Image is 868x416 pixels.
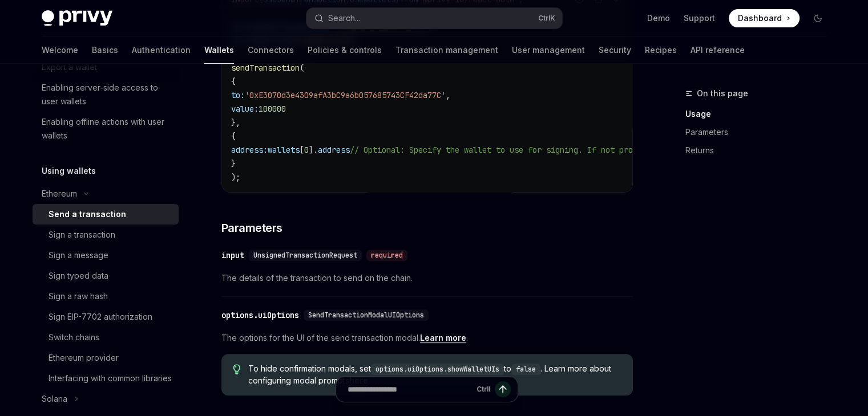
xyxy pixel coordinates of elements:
div: Ethereum provider [49,351,119,365]
img: dark logo [42,10,112,26]
a: Sign typed data [33,266,179,286]
a: Send a transaction [33,204,179,225]
a: Sign a raw hash [33,286,179,307]
a: Security [599,36,631,64]
a: Sign a message [33,245,179,266]
div: Enabling server-side access to user wallets [42,81,172,108]
span: ); [231,172,240,182]
span: Dashboard [738,13,782,24]
a: Connectors [248,36,294,64]
span: On this page [697,87,748,100]
a: Recipes [645,36,677,64]
span: address: [231,145,268,155]
button: Toggle dark mode [809,9,827,27]
a: Learn more [420,333,466,343]
div: required [366,250,407,261]
a: Welcome [42,36,78,64]
span: ( [300,63,304,73]
span: The options for the UI of the send transaction modal. . [221,331,633,345]
a: Sign EIP-7702 authorization [33,307,179,327]
div: Send a transaction [49,207,126,221]
a: Demo [647,13,670,24]
div: Sign a message [49,248,108,262]
a: Dashboard [729,9,800,27]
span: sendTransaction [231,63,300,73]
span: SendTransactionModalUIOptions [308,311,424,320]
div: options.uiOptions [221,309,299,321]
div: Sign typed data [49,269,108,283]
div: Search... [328,11,360,25]
span: UnsignedTransactionRequest [253,251,357,260]
a: Interfacing with common libraries [33,368,179,389]
svg: Tip [233,364,241,374]
span: // Optional: Specify the wallet to use for signing. If not provided, the first wallet will be used. [350,145,802,155]
span: } [231,158,236,169]
span: [ [300,145,304,155]
h5: Using wallets [42,164,96,178]
a: Transaction management [395,36,498,64]
div: Sign EIP-7702 authorization [49,310,152,324]
span: '0xE3070d3e4309afA3bC9a6b057685743CF42da77C' [245,90,446,100]
div: Solana [42,392,67,406]
a: Wallets [204,36,234,64]
span: address [318,145,350,155]
span: 0 [304,145,309,155]
input: Ask a question... [348,377,472,402]
div: Ethereum [42,187,77,201]
a: Basics [92,36,118,64]
span: The details of the transaction to send on the chain. [221,271,633,285]
a: Enabling offline actions with user wallets [33,112,179,146]
span: To hide confirmation modals, set to . Learn more about configuring modal prompts . [248,363,621,386]
a: Support [684,13,715,24]
span: , [446,90,450,100]
a: Returns [685,141,836,160]
span: ]. [309,145,318,155]
a: Ethereum provider [33,348,179,368]
div: Sign a transaction [49,228,115,242]
span: Parameters [221,220,282,236]
button: Open search [306,8,562,28]
span: value: [231,104,259,114]
span: 100000 [259,104,286,114]
span: Ctrl K [538,14,555,23]
a: Usage [685,105,836,123]
span: wallets [268,145,300,155]
code: false [511,364,540,375]
a: Authentication [132,36,191,64]
span: { [231,131,236,141]
button: Toggle Ethereum section [33,183,179,204]
span: }, [231,117,240,128]
button: Toggle Solana section [33,389,179,409]
a: API reference [691,36,745,64]
div: input [221,250,244,261]
a: Policies & controls [308,36,382,64]
a: User management [512,36,585,64]
div: Sign a raw hash [49,289,108,303]
a: Switch chains [33,327,179,348]
span: { [231,76,236,87]
div: Enabling offline actions with user wallets [42,115,172,142]
a: Parameters [685,123,836,141]
span: to: [231,90,245,100]
a: Sign a transaction [33,225,179,245]
button: Send message [495,381,511,397]
div: Switch chains [49,331,99,344]
code: options.uiOptions.showWalletUIs [371,364,504,375]
div: Interfacing with common libraries [49,372,172,385]
a: Enabling server-side access to user wallets [33,78,179,112]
